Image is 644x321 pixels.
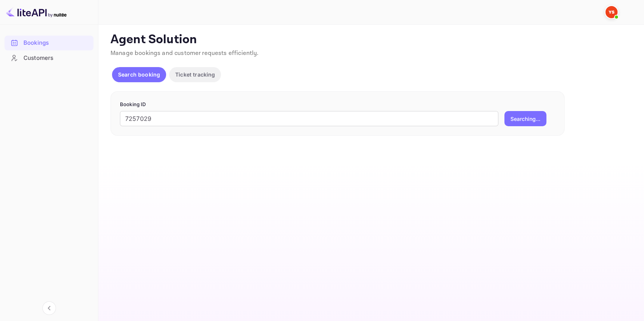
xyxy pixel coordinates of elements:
div: Bookings [5,36,93,50]
p: Booking ID [120,101,555,108]
div: Bookings [23,39,90,47]
p: Search booking [118,70,160,78]
div: Customers [23,54,90,63]
button: Searching... [504,111,546,126]
div: Customers [5,51,93,66]
button: Collapse navigation [42,301,56,315]
span: Manage bookings and customer requests efficiently. [110,49,259,57]
input: Enter Booking ID (e.g., 63782194) [120,111,498,126]
img: Yandex Support [605,6,618,18]
p: Agent Solution [110,32,630,47]
a: Bookings [5,36,93,50]
a: Customers [5,51,93,65]
p: Ticket tracking [175,70,215,78]
img: LiteAPI logo [6,6,67,18]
